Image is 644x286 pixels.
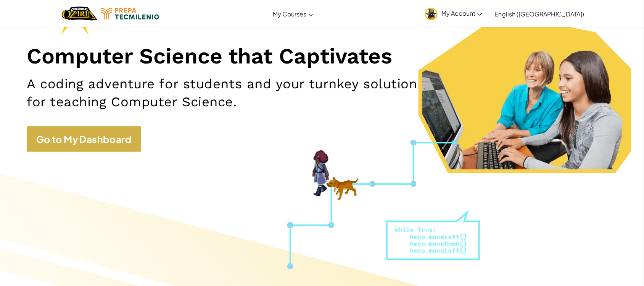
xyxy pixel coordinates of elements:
a: English ([GEOGRAPHIC_DATA]) [491,3,588,24]
img: Home [62,6,97,21]
img: Tecmilenio logo [101,8,159,19]
span: My Courses [273,10,306,18]
span: My Account [441,9,482,17]
span: English ([GEOGRAPHIC_DATA]) [494,10,584,18]
a: My Account [421,2,486,26]
a: My Courses [269,3,317,24]
a: Ozaria by CodeCombat logo [62,6,97,21]
a: Go to My Dashboard [27,126,141,152]
img: avatar [425,8,438,20]
h1: Computer Science that Captivates [27,43,617,69]
h2: A coding adventure for students and your turnkey solution for teaching Computer Science. [27,75,422,111]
